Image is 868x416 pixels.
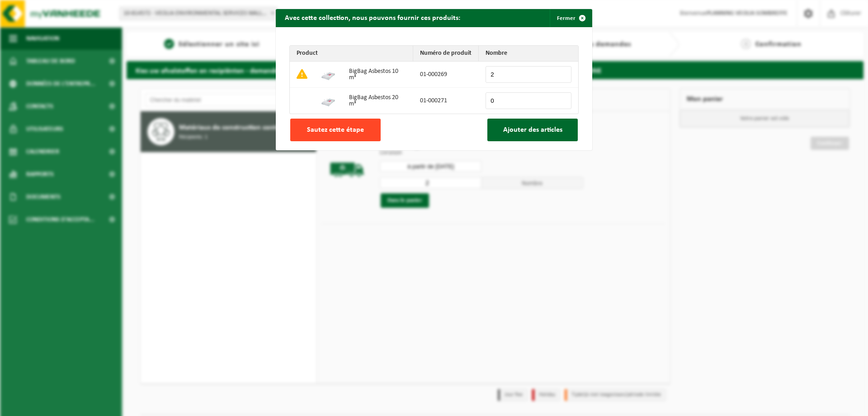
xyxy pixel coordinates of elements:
button: Ajouter des articles [487,119,578,141]
button: Fermer [550,9,591,27]
td: 01-000271 [413,88,479,114]
td: 01-000269 [413,62,479,88]
td: BigBag Asbestos 10 m³ [342,62,413,88]
span: Sautez cette étape [307,126,364,134]
th: Product [290,46,413,62]
span: Ajouter des articles [503,126,562,134]
img: 01-000271 [321,93,335,107]
td: BigBag Asbestos 20 m³ [342,88,413,114]
h2: Avec cette collection, nous pouvons fournir ces produits: [276,9,469,26]
th: Nombre [479,46,578,62]
button: Sautez cette étape [290,119,381,141]
th: Numéro de produit [413,46,479,62]
img: 01-000269 [321,67,335,81]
